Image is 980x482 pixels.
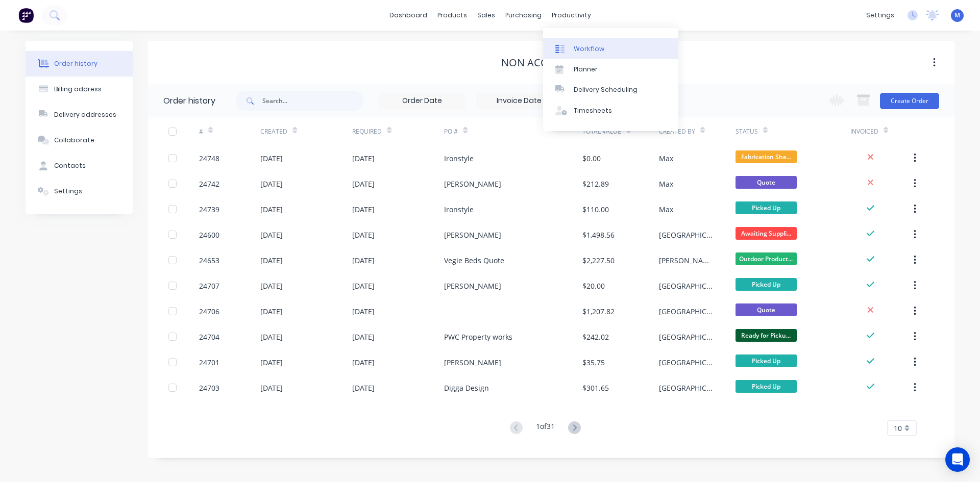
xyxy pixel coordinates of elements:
div: [PERSON_NAME] [444,357,501,368]
img: Factory [18,8,34,23]
span: Picked Up [736,380,797,393]
input: Invoice Date [476,93,562,109]
span: 10 [894,423,902,434]
div: # [199,127,203,136]
div: Vegie Beds Quote [444,255,504,266]
div: Invoiced [850,117,912,145]
div: [GEOGRAPHIC_DATA] [659,357,715,368]
div: [DATE] [352,204,375,215]
div: 24701 [199,357,219,368]
div: Delivery addresses [54,110,116,119]
span: Ready for Picku... [736,329,797,342]
button: Create Order [880,93,939,109]
div: Settings [54,187,82,196]
div: $1,207.82 [582,306,615,317]
div: purchasing [500,8,547,23]
span: M [954,11,960,20]
div: 1 of 31 [536,421,555,436]
div: [DATE] [260,230,283,240]
div: [DATE] [260,306,283,317]
div: sales [472,8,500,23]
div: $301.65 [582,383,609,393]
div: products [432,8,472,23]
div: 24739 [199,204,219,215]
div: [DATE] [352,153,375,164]
span: Outdoor Product... [736,252,797,265]
div: [GEOGRAPHIC_DATA] [659,306,715,317]
a: Timesheets [543,100,678,121]
input: Search... [262,91,363,111]
input: Order Date [379,93,465,109]
div: [DATE] [260,357,283,368]
span: Picked Up [736,354,797,367]
div: Required [352,127,382,136]
div: Order history [163,95,215,107]
div: [DATE] [260,383,283,393]
div: $212.89 [582,179,609,189]
div: productivity [547,8,596,23]
div: [DATE] [352,255,375,266]
div: Ironstyle [444,204,474,215]
div: Required [352,117,444,145]
div: [DATE] [260,153,283,164]
div: PWC Property works [444,332,512,342]
button: Settings [26,179,133,204]
span: Quote [736,176,797,189]
div: Max [659,153,673,164]
div: 24706 [199,306,219,317]
a: dashboard [384,8,432,23]
div: [DATE] [352,332,375,342]
div: Timesheets [574,106,612,115]
div: $1,498.56 [582,230,615,240]
div: 24742 [199,179,219,189]
div: [DATE] [260,255,283,266]
span: Picked Up [736,278,797,291]
div: NON ACCOUNT SALE [501,57,602,69]
div: PO # [444,127,458,136]
div: 24748 [199,153,219,164]
div: Delivery Scheduling [574,85,638,94]
button: Order history [26,51,133,77]
a: Workflow [543,38,678,59]
div: Status [736,117,850,145]
div: Open Intercom Messenger [945,447,970,472]
div: [GEOGRAPHIC_DATA] [659,332,715,342]
div: Max [659,179,673,189]
button: Billing address [26,77,133,102]
div: Created [260,127,287,136]
div: 24653 [199,255,219,266]
div: $20.00 [582,281,605,291]
div: [DATE] [352,179,375,189]
div: [GEOGRAPHIC_DATA] [659,281,715,291]
div: 24707 [199,281,219,291]
div: Max [659,204,673,215]
div: # [199,117,260,145]
span: Fabrication She... [736,150,797,163]
div: [GEOGRAPHIC_DATA] [659,383,715,393]
div: [DATE] [352,383,375,393]
button: Collaborate [26,128,133,153]
div: Ironstyle [444,153,474,164]
div: $0.00 [582,153,601,164]
div: [DATE] [260,179,283,189]
div: [DATE] [352,357,375,368]
div: Billing address [54,85,102,94]
div: [PERSON_NAME] [444,179,501,189]
div: Created By [659,117,736,145]
div: Created [260,117,352,145]
a: Planner [543,59,678,80]
div: [DATE] [260,281,283,291]
div: 24600 [199,230,219,240]
span: Quote [736,303,797,316]
div: $35.75 [582,357,605,368]
div: [PERSON_NAME] [444,230,501,240]
div: [DATE] [260,332,283,342]
span: Awaiting Suppli... [736,227,797,240]
button: Contacts [26,153,133,179]
div: [DATE] [260,204,283,215]
div: [DATE] [352,230,375,240]
div: settings [861,8,899,23]
button: Delivery addresses [26,102,133,128]
div: Invoiced [850,127,878,136]
div: $110.00 [582,204,609,215]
